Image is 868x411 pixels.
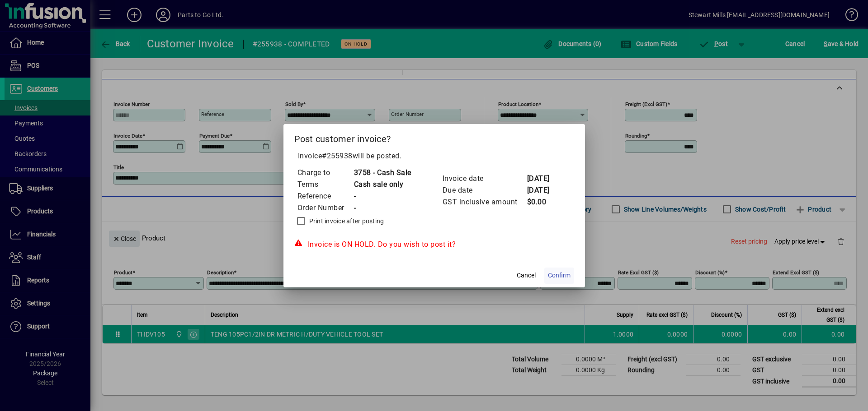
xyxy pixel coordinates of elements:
td: - [354,190,411,202]
button: Confirm [544,268,574,284]
span: Confirm [548,271,571,280]
label: Print invoice after posting [307,217,384,226]
h2: Post customer invoice? [283,124,585,150]
td: [DATE] [527,185,563,196]
td: Due date [442,185,527,196]
td: Invoice date [442,173,527,185]
td: Terms [297,179,354,190]
span: #255938 [322,152,353,160]
td: Order Number [297,202,354,214]
td: Charge to [297,167,354,179]
p: Invoice will be posted . [294,151,574,162]
span: Cancel [517,271,536,280]
td: 3758 - Cash Sale [354,167,411,179]
td: - [354,202,411,214]
td: Cash sale only [354,179,411,190]
td: GST inclusive amount [442,196,527,208]
button: Cancel [512,268,541,284]
td: [DATE] [527,173,563,185]
div: Invoice is ON HOLD. Do you wish to post it? [294,239,574,250]
td: $0.00 [527,196,563,208]
td: Reference [297,190,354,202]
